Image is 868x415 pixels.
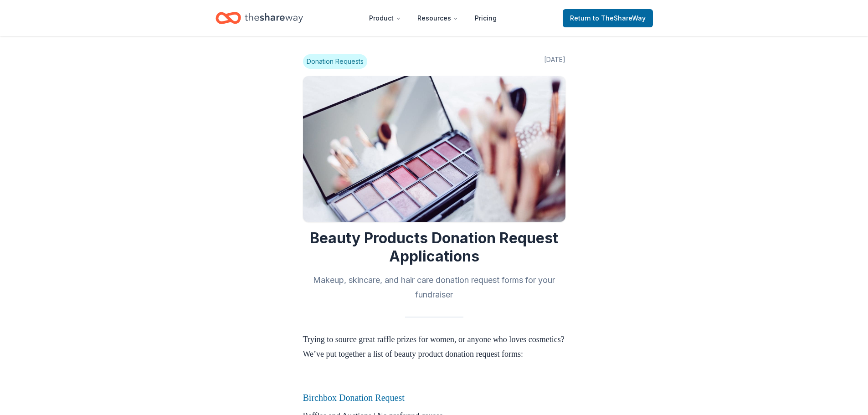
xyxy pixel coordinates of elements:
span: Donation Requests [303,54,367,69]
nav: Main [362,7,504,29]
a: Pricing [467,9,504,27]
span: [DATE] [544,54,565,69]
span: Return [570,13,646,24]
button: Resources [410,9,466,27]
p: Trying to source great raffle prizes for women, or anyone who loves cosmetics? We’ve put together... [303,332,565,361]
h2: Makeup, skincare, and hair care donation request forms for your fundraiser [303,273,565,302]
a: Birchbox Donation Request [303,393,405,403]
button: Product [362,9,408,27]
span: to TheShareWay [593,14,646,22]
a: Returnto TheShareWay [563,9,653,27]
h1: Beauty Products Donation Request Applications [303,229,565,266]
a: Home [216,7,303,29]
img: Image for Beauty Products Donation Request Applications [303,76,565,222]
